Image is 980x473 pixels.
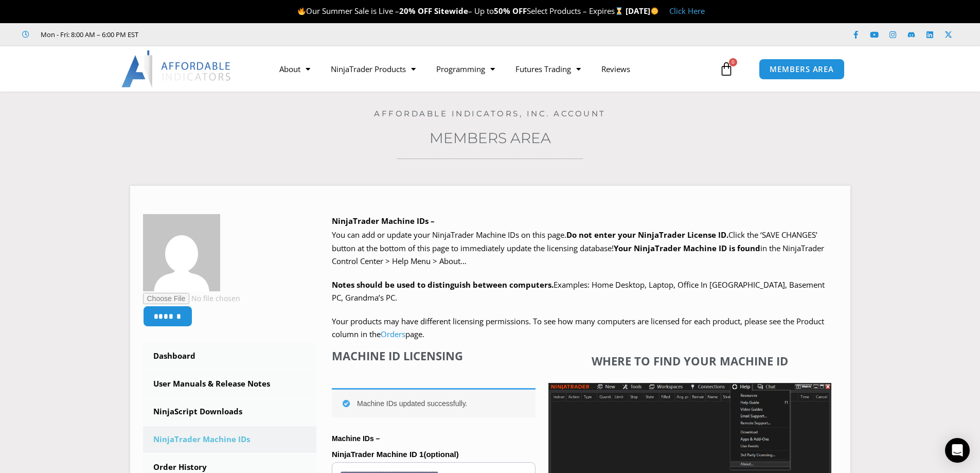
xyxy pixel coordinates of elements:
label: NinjaTrader Machine ID 1 [332,447,536,462]
span: You can add or update your NinjaTrader Machine IDs on this page. [332,230,566,240]
span: Mon - Fri: 8:00 AM – 6:00 PM EST [38,28,138,41]
span: Examples: Home Desktop, Laptop, Office In [GEOGRAPHIC_DATA], Basement PC, Grandma’s PC. [332,279,825,303]
img: ce5c3564b8d766905631c1cffdfddf4fd84634b52f3d98752d85c5da480e954d [143,214,220,291]
a: Futures Trading [505,57,591,81]
a: Click Here [669,6,705,16]
strong: 20% OFF [399,6,432,16]
strong: Notes should be used to distinguish between computers. [332,279,554,290]
span: 0 [729,58,737,66]
strong: Machine IDs – [332,434,380,443]
a: About [269,57,320,81]
span: Your products may have different licensing permissions. To see how many computers are licensed fo... [332,316,824,340]
a: Programming [426,57,505,81]
img: 🌞 [651,7,658,15]
b: NinjaTrader Machine IDs – [332,216,435,226]
span: Our Summer Sale is Live – – Up to Select Products – Expires [297,6,626,16]
a: NinjaScript Downloads [143,398,317,425]
img: ⌛ [615,7,623,15]
div: Open Intercom Messenger [945,438,970,463]
a: Orders [381,329,405,339]
b: Do not enter your NinjaTrader License ID. [566,230,728,240]
iframe: Customer reviews powered by Trustpilot [153,29,307,40]
a: Dashboard [143,343,317,370]
a: Members Area [430,129,551,147]
a: 0 [704,54,749,84]
span: (optional) [423,450,458,459]
h4: Machine ID Licensing [332,349,536,362]
strong: Sitewide [434,6,468,16]
a: NinjaTrader Machine IDs [143,426,317,453]
a: User Manuals & Release Notes [143,371,317,397]
a: Affordable Indicators, Inc. Account [374,109,606,118]
a: MEMBERS AREA [759,59,845,80]
div: Machine IDs updated successfully. [332,388,536,417]
span: Click the ‘SAVE CHANGES’ button at the bottom of this page to immediately update the licensing da... [332,230,824,266]
span: MEMBERS AREA [770,65,834,73]
strong: [DATE] [626,6,659,16]
img: LogoAI [121,50,232,87]
strong: Your NinjaTrader Machine ID is found [614,243,760,253]
nav: Menu [269,57,717,81]
h4: Where to find your Machine ID [548,354,831,367]
a: NinjaTrader Products [320,57,426,81]
img: 🔥 [298,7,306,15]
a: Reviews [591,57,640,81]
strong: 50% OFF [494,6,527,16]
